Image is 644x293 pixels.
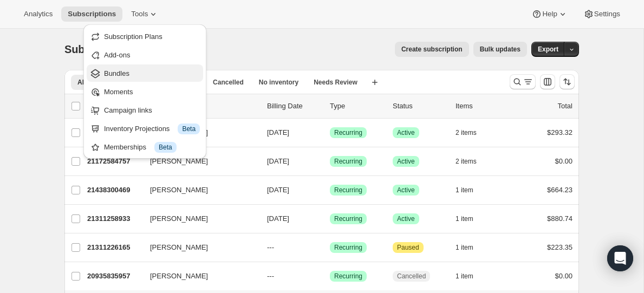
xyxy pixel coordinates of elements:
span: 1 item [456,214,473,223]
span: $0.00 [555,272,573,280]
span: 1 item [456,186,473,194]
div: 21438300469[PERSON_NAME][DATE]SuccessRecurringSuccessActive1 item$664.23 [87,183,573,198]
button: 1 item [456,240,485,255]
button: Search and filter results [510,74,536,89]
span: Create subscription [401,45,463,54]
div: Inventory Projections [104,123,200,134]
span: Help [542,10,557,18]
span: [PERSON_NAME] [150,213,208,224]
span: No inventory [259,78,298,87]
div: Memberships [104,142,200,153]
button: Sort the results [560,74,575,89]
span: $293.32 [547,128,573,136]
span: 2 items [456,128,477,137]
span: Recurring [334,243,362,252]
button: Bulk updates [473,42,527,57]
button: 1 item [456,211,485,226]
div: 21311226165[PERSON_NAME]---SuccessRecurringAttentionPaused1 item$223.35 [87,240,573,255]
span: Add-ons [104,51,130,59]
button: Bundles [87,64,203,82]
button: 1 item [456,183,485,198]
button: Memberships [87,138,203,155]
button: [PERSON_NAME] [144,181,252,199]
div: 21172584757[PERSON_NAME][DATE]SuccessRecurringSuccessActive2 items$0.00 [87,154,573,169]
span: Campaign links [104,106,152,114]
span: Subscription Plans [104,32,162,41]
button: Create new view [366,75,383,90]
span: --- [267,272,274,280]
span: Paused [397,243,419,252]
span: [DATE] [267,186,289,194]
div: Items [456,101,510,112]
p: 21311226165 [87,242,141,253]
span: 1 item [456,243,473,252]
div: Type [330,101,384,112]
span: Needs Review [314,78,357,87]
span: Cancelled [397,272,426,281]
span: Recurring [334,186,362,194]
button: 2 items [456,154,489,169]
span: Active [397,186,415,194]
span: Export [538,45,558,54]
span: Subscriptions [68,10,116,18]
span: [PERSON_NAME] [150,242,208,253]
div: 20935835957[PERSON_NAME]---SuccessRecurringCancelled1 item$0.00 [87,269,573,284]
button: Moments [87,83,203,100]
p: 21311258933 [87,213,141,224]
span: Active [397,128,415,137]
span: $880.74 [547,214,573,223]
div: Open Intercom Messenger [607,245,633,271]
span: [DATE] [267,157,289,165]
button: Subscriptions [61,6,122,22]
span: --- [267,243,274,251]
span: Active [397,157,415,166]
span: Analytics [24,10,53,18]
button: Add-ons [87,46,203,63]
button: Tools [125,6,165,22]
span: 2 items [456,157,477,166]
div: IDCustomerBilling DateTypeStatusItemsTotal [87,101,573,112]
button: [PERSON_NAME] [144,268,252,285]
button: Help [525,6,574,22]
span: [PERSON_NAME] [150,271,208,282]
span: Bundles [104,69,129,77]
span: Settings [594,10,620,18]
span: Recurring [334,214,362,223]
span: [DATE] [267,128,289,136]
p: Billing Date [267,101,321,112]
span: All [77,78,86,87]
span: Tools [131,10,148,18]
span: Active [397,214,415,223]
p: 21438300469 [87,185,141,196]
button: [PERSON_NAME] [144,210,252,227]
button: Subscription Plans [87,28,203,45]
span: Recurring [334,157,362,166]
button: Inventory Projections [87,120,203,137]
span: Cancelled [213,78,244,87]
span: $664.23 [547,186,573,194]
button: Customize table column order and visibility [540,74,555,89]
p: Status [393,101,447,112]
p: 20935835957 [87,271,141,282]
span: [DATE] [267,214,289,223]
span: [PERSON_NAME] [150,185,208,196]
span: Recurring [334,272,362,281]
button: [PERSON_NAME] [144,239,252,256]
button: Settings [577,6,627,22]
button: Export [531,42,565,57]
span: $223.35 [547,243,573,251]
button: 1 item [456,269,485,284]
span: Beta [159,143,172,152]
button: Campaign links [87,101,203,119]
span: Moments [104,88,133,96]
div: 21311258933[PERSON_NAME][DATE]SuccessRecurringSuccessActive1 item$880.74 [87,211,573,226]
button: Analytics [17,6,59,22]
span: Bulk updates [480,45,521,54]
button: 2 items [456,125,489,140]
span: Subscriptions [64,43,135,55]
div: 21491286325[PERSON_NAME][DATE]SuccessRecurringSuccessActive2 items$293.32 [87,125,573,140]
span: Recurring [334,128,362,137]
button: Create subscription [395,42,469,57]
span: $0.00 [555,157,573,165]
p: Total [558,101,573,112]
